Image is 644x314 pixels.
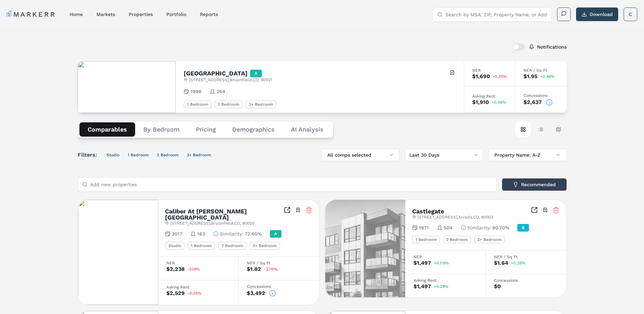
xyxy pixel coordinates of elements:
[494,255,558,259] div: NER / Sq Ft
[166,12,186,17] a: Portfolio
[200,12,218,17] a: reports
[489,149,567,161] button: Property Name: A-Z
[467,224,491,231] span: Similarity :
[494,260,508,266] div: $1.64
[321,149,400,161] button: All comps selected
[434,261,449,265] span: +0.09%
[492,100,506,104] span: +0.46%
[184,151,214,159] button: 3+ Bedroom
[125,151,151,159] button: 1 Bedroom
[523,74,537,79] div: $1.95
[284,207,291,213] a: Inspect Comparables
[217,88,225,95] span: 264
[434,284,448,289] span: +0.28%
[537,45,567,49] label: Notifications
[154,151,181,159] button: 2 Bedroom
[166,261,230,265] div: NER
[187,267,200,271] span: -2.19%
[576,7,618,21] button: Download
[165,208,284,221] h2: Caliber At [PERSON_NAME][GEOGRAPHIC_DATA]
[413,278,477,282] div: Asking Rent
[443,235,471,244] div: 2 Bedroom
[494,278,558,282] div: Concessions
[247,266,261,272] div: $1.82
[197,230,205,237] span: 163
[412,208,444,214] h2: Castlegate
[247,291,265,296] div: $3,492
[445,8,547,21] input: Search by MSA, ZIP, Property Name, or Address
[70,12,83,17] a: home
[172,230,182,237] span: 2017
[461,224,509,231] button: Similarity:90.70%
[184,70,247,76] h2: [GEOGRAPHIC_DATA]
[413,260,431,266] div: $1,497
[474,235,505,244] div: 3+ Bedroom
[7,10,56,19] a: MARKERR
[472,68,507,72] div: NER
[419,224,429,231] span: 1971
[493,74,507,78] span: -0.25%
[188,122,224,137] button: Pricing
[418,214,493,220] span: [STREET_ADDRESS] , Arvada , CO , 80003
[444,224,453,231] span: 504
[523,93,558,98] div: Concessions
[220,230,243,237] span: Similarity :
[129,12,153,17] a: properties
[264,267,278,271] span: -3.70%
[189,77,272,83] span: [STREET_ADDRESS] , Broomfield , CO , 80021
[247,284,311,289] div: Concessions
[413,284,431,289] div: $1,497
[523,100,542,105] div: $2,637
[624,7,637,21] button: C
[166,291,185,296] div: $2,529
[224,122,283,137] button: Demographics
[218,242,246,250] div: 2 Bedroom
[540,74,555,78] span: +0.46%
[413,255,477,259] div: NER
[190,88,202,95] span: 1996
[472,74,490,79] div: $1,690
[511,261,526,265] span: +0.28%
[166,285,230,289] div: Asking Rent
[250,70,262,77] div: A
[79,122,135,137] button: Comparables
[502,178,567,191] button: Recommended
[283,122,332,137] button: AI Analysis
[247,261,311,265] div: NER / Sq Ft
[166,266,185,272] div: $2,238
[412,235,440,244] div: 1 Bedroom
[472,100,489,105] div: $1,910
[170,221,254,226] span: [STREET_ADDRESS] , Broomfield , CO , 80020
[96,12,115,17] a: markets
[523,68,558,72] div: NER / Sq Ft
[187,291,202,295] span: -0.25%
[104,151,122,159] button: Studio
[517,224,529,231] div: B
[214,100,243,108] div: 2 Bedroom
[531,207,538,213] a: Inspect Comparables
[492,224,509,231] span: 90.70%
[184,100,211,108] div: 1 Bedroom
[187,242,215,250] div: 1 Bedroom
[270,230,281,238] div: A
[249,242,280,250] div: 3+ Bedroom
[165,242,185,250] div: Studio
[78,151,101,159] span: Filters:
[629,11,632,18] span: C
[472,94,507,98] div: Asking Rent
[494,284,501,289] div: $0
[213,230,262,237] button: Similarity:72.60%
[245,230,262,237] span: 72.60%
[245,100,276,108] div: 3+ Bedroom
[135,122,188,137] button: By Bedroom
[90,178,492,191] input: Add new properties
